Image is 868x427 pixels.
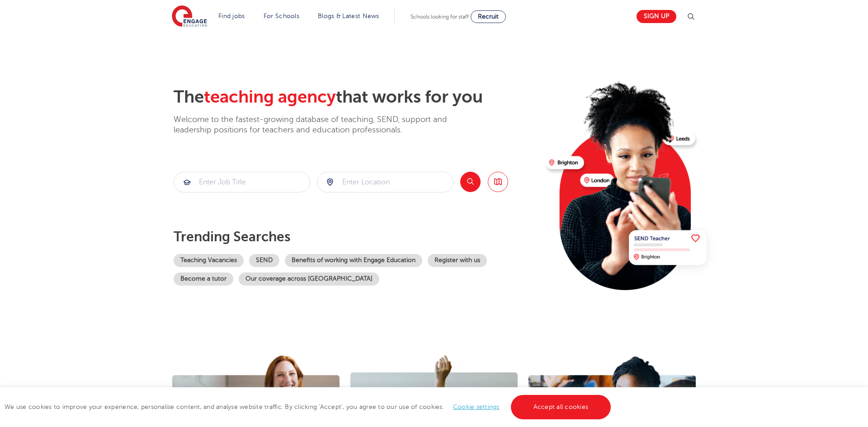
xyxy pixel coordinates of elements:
[471,10,506,23] a: Recruit
[174,229,538,245] p: Trending searches
[318,13,379,19] a: Blogs & Latest News
[174,272,233,286] a: Become a tutor
[317,172,453,192] input: Submit
[174,254,244,267] a: Teaching Vacancies
[204,87,336,107] span: teaching agency
[478,13,499,20] span: Recruit
[174,172,310,192] div: Submit
[218,13,245,19] a: Find jobs
[637,10,676,23] a: Sign up
[428,254,487,267] a: Register with us
[239,272,379,286] a: Our coverage across [GEOGRAPHIC_DATA]
[172,5,207,28] img: Engage Education
[453,404,500,410] a: Cookie settings
[174,87,538,108] h2: The that works for you
[410,14,469,20] span: Schools looking for staff
[174,114,472,136] p: Welcome to the fastest-growing database of teaching, SEND, support and leadership positions for t...
[317,172,453,192] div: Submit
[5,404,613,410] span: We use cookies to improve your experience, personalise content, and analyse website traffic. By c...
[511,395,611,419] a: Accept all cookies
[264,13,299,19] a: For Schools
[460,172,481,192] button: Search
[174,172,310,192] input: Submit
[285,254,422,267] a: Benefits of working with Engage Education
[249,254,279,267] a: SEND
